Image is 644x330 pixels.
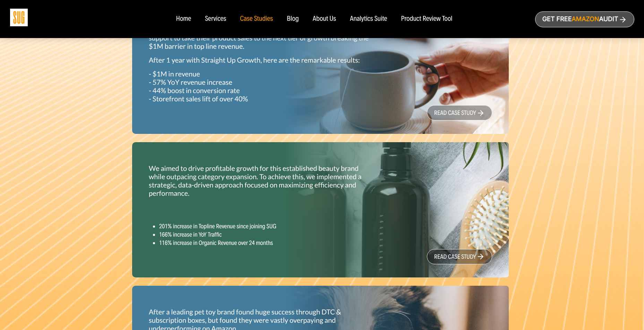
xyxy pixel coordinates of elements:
[159,230,492,239] li: 166% increase in YoY Traffic
[535,11,634,27] a: Get freeAmazonAudit
[427,105,492,120] a: read case study
[10,9,28,26] img: Sug
[240,15,273,23] a: Case Studies
[427,249,492,264] a: read case study
[149,70,374,103] p: - $1M in revenue - 57% YoY revenue increase - 44% boost in conversion rate - Storefront sales lif...
[149,26,374,51] p: A unique home goods brand with an eye for design and quality needed support to take their product...
[159,222,492,230] li: 201% increase in Topline Revenue since joining SUG
[287,15,299,23] a: Blog
[149,56,374,64] p: After 1 year with Straight Up Growth, here are the remarkable results:
[572,16,599,23] span: Amazon
[401,15,452,23] a: Product Review Tool
[205,15,226,23] a: Services
[350,15,387,23] a: Analytics Suite
[149,164,374,198] p: We aimed to drive profitable growth for this established beauty brand while outpacing category ex...
[176,15,191,23] a: Home
[159,239,492,247] li: 116% increase in Organic Revenue over 24 months
[313,15,336,23] a: About Us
